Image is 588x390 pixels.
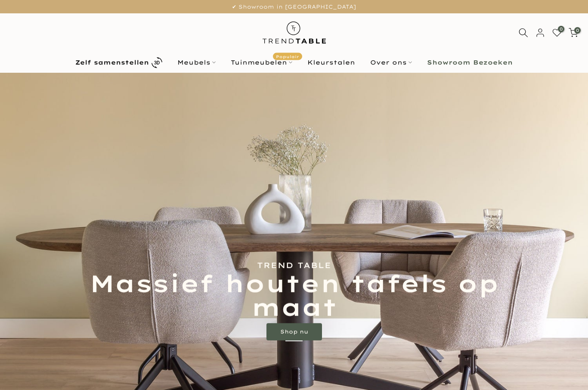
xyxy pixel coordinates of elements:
iframe: toggle-frame [1,346,44,389]
a: Shop nu [266,323,322,340]
a: 0 [552,28,562,37]
a: TuinmeubelenPopulair [223,57,300,68]
a: Kleurstalen [300,57,363,68]
span: 0 [574,27,581,34]
p: ✔ Showroom in [GEOGRAPHIC_DATA] [11,2,577,12]
a: Showroom Bezoeken [420,57,520,68]
a: Over ons [363,57,420,68]
a: 0 [569,28,578,37]
span: 0 [558,26,564,32]
img: trend-table [257,13,332,52]
b: Showroom Bezoeken [427,59,513,65]
span: Populair [273,53,302,60]
a: Zelf samenstellen [68,55,170,70]
b: Zelf samenstellen [75,59,149,65]
a: Meubels [170,57,223,68]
